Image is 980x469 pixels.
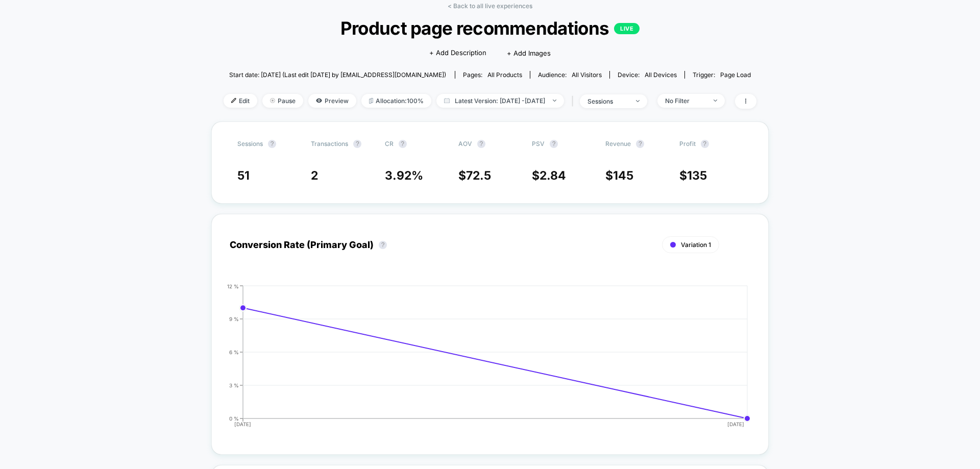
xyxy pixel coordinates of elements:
[463,71,522,79] div: Pages:
[268,140,276,148] button: ?
[720,71,751,79] span: Page Load
[609,71,684,79] span: Device:
[311,140,348,147] span: Transactions
[553,100,556,102] img: end
[262,94,303,108] span: Pause
[727,421,744,427] tspan: [DATE]
[679,168,707,183] span: $
[308,94,356,108] span: Preview
[605,168,633,183] span: $
[361,94,431,108] span: Allocation: 100%
[444,98,450,103] img: calendar
[569,94,580,109] span: |
[538,71,602,79] div: Audience:
[224,94,257,108] span: Edit
[636,100,640,102] img: end
[229,349,239,355] tspan: 6 %
[605,140,631,147] span: Revenue
[458,140,472,147] span: AOV
[229,71,446,79] span: Start date: [DATE] (Last edit [DATE] by [EMAIL_ADDRESS][DOMAIN_NAME])
[645,71,677,79] span: all devices
[234,421,251,427] tspan: [DATE]
[237,140,263,147] span: Sessions
[219,283,740,436] div: CONVERSION_RATE
[572,71,602,79] span: All Visitors
[229,315,239,322] tspan: 9 %
[231,98,236,103] img: edit
[665,97,706,105] div: No Filter
[353,140,361,148] button: ?
[458,168,491,183] span: $
[587,97,628,105] div: sessions
[227,283,239,289] tspan: 12 %
[311,168,318,183] span: 2
[636,140,644,148] button: ?
[237,168,250,183] span: 51
[448,2,532,10] a: < Back to all live experiences
[399,140,407,148] button: ?
[714,100,717,102] img: end
[550,140,558,148] button: ?
[681,241,711,249] span: Variation 1
[487,71,522,79] span: all products
[270,98,275,103] img: end
[532,168,566,183] span: $
[679,140,696,147] span: Profit
[614,23,640,34] p: LIVE
[229,382,239,388] tspan: 3 %
[701,140,709,148] button: ?
[429,48,486,58] span: + Add Description
[477,140,485,148] button: ?
[250,17,730,39] span: Product page recommendations
[613,168,633,183] span: 145
[687,168,707,183] span: 135
[436,94,564,108] span: Latest Version: [DATE] - [DATE]
[532,140,545,147] span: PSV
[507,49,551,57] span: + Add Images
[385,140,394,147] span: CR
[540,168,566,183] span: 2.84
[229,415,239,421] tspan: 0 %
[369,98,373,104] img: rebalance
[379,241,387,249] button: ?
[466,168,491,183] span: 72.5
[693,71,751,79] div: Trigger:
[385,168,423,183] span: 3.92 %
